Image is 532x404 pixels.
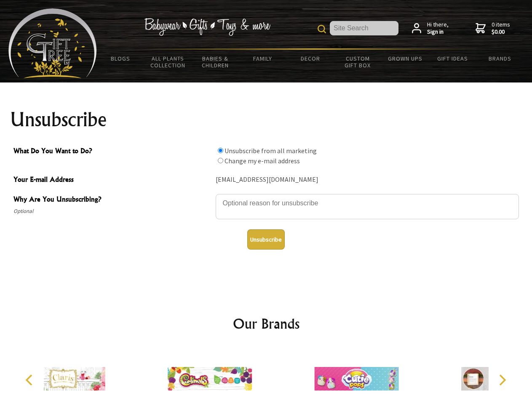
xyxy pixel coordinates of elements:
[286,50,334,67] a: Decor
[412,21,449,36] a: Hi there,Sign in
[13,146,211,158] span: What Do You Want to Do?
[492,21,510,36] span: 0 items
[10,109,522,130] h1: Unsubscribe
[225,146,317,155] label: Unsubscribe from all marketing
[427,21,449,36] span: Hi there,
[239,50,287,67] a: Family
[13,194,211,206] span: Why Are You Unsubscribing?
[334,50,382,74] a: Custom Gift Box
[13,174,211,186] span: Your E-mail Address
[144,18,270,36] img: Babywear - Gifts - Toys & more
[247,229,285,250] button: Unsubscribe
[493,371,511,389] button: Next
[144,50,192,74] a: All Plants Collection
[381,50,429,67] a: Grown Ups
[427,28,449,36] strong: Sign in
[330,21,398,35] input: Site Search
[216,194,519,219] textarea: Why Are You Unsubscribing?
[476,50,524,67] a: Brands
[8,8,97,78] img: Babyware - Gifts - Toys and more...
[192,50,239,74] a: Babies & Children
[476,21,510,36] a: 0 items$0.00
[97,50,144,67] a: BLOGS
[429,50,476,67] a: Gift Ideas
[17,314,516,334] h2: Our Brands
[218,148,223,153] input: What Do You Want to Do?
[216,173,519,186] div: [EMAIL_ADDRESS][DOMAIN_NAME]
[218,158,223,163] input: What Do You Want to Do?
[21,371,40,389] button: Previous
[225,157,300,165] label: Change my e-mail address
[492,28,510,36] strong: $0.00
[13,206,211,216] span: Optional
[318,25,326,33] img: product search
